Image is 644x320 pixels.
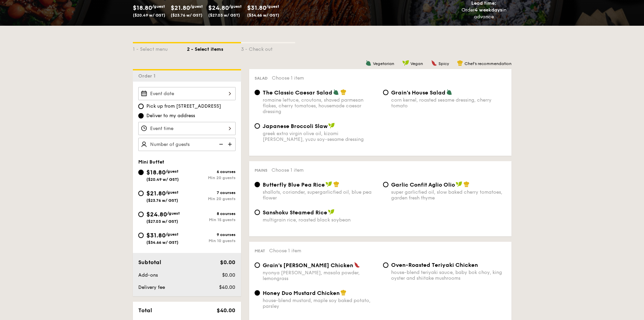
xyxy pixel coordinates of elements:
[138,284,165,290] span: Delivery fee
[215,138,225,151] img: icon-reduce.1d2dbef1.svg
[263,262,353,269] span: Grain's [PERSON_NAME] Chicken
[138,212,144,217] input: $24.80/guest($27.03 w/ GST)8 coursesMin 15 guests
[456,181,462,187] img: icon-vegan.f8ff3823.svg
[146,232,166,239] span: $31.80
[263,97,378,114] div: romaine lettuce, croutons, shaved parmesan flakes, cherry tomatoes, housemade caesar dressing
[383,262,388,268] input: Oven-Roasted Teriyaki Chickenhouse-blend teriyaki sauce, baby bok choy, king oyster and shiitake ...
[266,4,279,9] span: /guest
[187,232,236,237] div: 9 courses
[391,89,446,96] span: Grain's House Salad
[138,159,164,165] span: Mini Buffet
[263,189,378,201] div: shallots, coriander, supergarlicfied oil, blue pea flower
[391,270,506,281] div: house-blend teriyaki sauce, baby bok choy, king oyster and shiitake mushrooms
[133,43,187,53] div: 1 - Select menu
[138,307,152,314] span: Total
[383,182,388,187] input: Garlic Confit Aglio Oliosuper garlicfied oil, slow baked cherry tomatoes, garden fresh thyme
[241,43,295,53] div: 3 - Check out
[220,259,235,265] span: $0.00
[438,61,449,66] span: Spicy
[263,270,378,281] div: nyonya [PERSON_NAME], masala powder, lemongrass
[187,43,241,53] div: 2 - Select items
[187,196,236,201] div: Min 20 guests
[146,103,221,110] span: Pick up from [STREET_ADDRESS]
[333,89,339,95] img: icon-vegetarian.fe4039eb.svg
[446,89,452,95] img: icon-vegetarian.fe4039eb.svg
[167,211,180,216] span: /guest
[187,238,236,243] div: Min 10 guests
[187,217,236,222] div: Min 15 guests
[402,60,409,66] img: icon-vegan.f8ff3823.svg
[146,112,195,119] span: Deliver to my address
[138,113,144,119] input: Deliver to my address
[333,181,339,187] img: icon-chef-hat.a58ddaea.svg
[138,272,158,278] span: Add-ons
[133,13,165,18] span: ($20.49 w/ GST)
[263,290,340,296] span: Honey Duo Mustard Chicken
[328,209,335,215] img: icon-vegan.f8ff3823.svg
[255,290,260,296] input: Honey Duo Mustard Chickenhouse-blend mustard, maple soy baked potato, parsley
[187,175,236,180] div: Min 20 guests
[208,13,240,18] span: ($27.03 w/ GST)
[340,89,347,95] img: icon-chef-hat.a58ddaea.svg
[138,233,144,238] input: $31.80/guest($34.66 w/ GST)9 coursesMin 10 guests
[383,90,388,95] input: Grain's House Saladcorn kernel, roasted sesame dressing, cherry tomato
[263,298,378,309] div: house-blend mustard, maple soy baked potato, parsley
[152,4,165,9] span: /guest
[166,169,178,174] span: /guest
[475,7,502,13] strong: 4 weekdays
[255,90,260,95] input: The Classic Caesar Saladromaine lettuce, croutons, shaved parmesan flakes, cherry tomatoes, house...
[146,198,178,203] span: ($23.76 w/ GST)
[263,123,328,129] span: Japanese Broccoli Slaw
[365,60,372,66] img: icon-vegetarian.fe4039eb.svg
[373,61,394,66] span: Vegetarian
[263,182,325,188] span: Butterfly Blue Pea Rice
[255,182,260,187] input: Butterfly Blue Pea Riceshallots, coriander, supergarlicfied oil, blue pea flower
[328,123,335,129] img: icon-vegan.f8ff3823.svg
[171,4,190,12] span: $21.80
[171,13,202,18] span: ($23.76 w/ GST)
[222,272,235,278] span: $0.00
[271,167,304,173] span: Choose 1 item
[138,73,158,79] span: Order 1
[454,7,514,20] div: Order in advance
[146,169,166,176] span: $18.80
[354,262,360,268] img: icon-spicy.37a8142b.svg
[263,131,378,142] div: greek extra virgin olive oil, kizami [PERSON_NAME], yuzu soy-sesame dressing
[463,181,470,187] img: icon-chef-hat.a58ddaea.svg
[217,307,235,314] span: $40.00
[187,211,236,216] div: 8 courses
[138,87,236,100] input: Event date
[255,249,265,253] span: Meat
[229,4,242,9] span: /guest
[138,122,236,135] input: Event time
[255,76,268,81] span: Salad
[255,210,260,215] input: Sanshoku Steamed Ricemultigrain rice, roasted black soybean
[225,138,236,151] img: icon-add.58712e84.svg
[187,169,236,174] div: 6 courses
[263,209,327,216] span: Sanshoku Steamed Rice
[471,0,496,6] span: Lead time:
[219,284,235,290] span: $40.00
[138,259,161,265] span: Subtotal
[138,191,144,196] input: $21.80/guest($23.76 w/ GST)7 coursesMin 20 guests
[272,75,304,81] span: Choose 1 item
[187,190,236,195] div: 7 courses
[138,138,236,151] input: Number of guests
[457,60,463,66] img: icon-chef-hat.a58ddaea.svg
[146,177,179,182] span: ($20.49 w/ GST)
[263,89,332,96] span: The Classic Caesar Salad
[146,240,178,245] span: ($34.66 w/ GST)
[391,182,455,188] span: Garlic Confit Aglio Olio
[138,104,144,109] input: Pick up from [STREET_ADDRESS]
[391,189,506,201] div: super garlicfied oil, slow baked cherry tomatoes, garden fresh thyme
[255,262,260,268] input: Grain's [PERSON_NAME] Chickennyonya [PERSON_NAME], masala powder, lemongrass
[410,61,423,66] span: Vegan
[391,97,506,109] div: corn kernel, roasted sesame dressing, cherry tomato
[431,60,437,66] img: icon-spicy.37a8142b.svg
[269,248,301,254] span: Choose 1 item
[255,168,267,173] span: Mains
[166,190,178,195] span: /guest
[208,4,229,12] span: $24.80
[247,13,279,18] span: ($34.66 w/ GST)
[340,290,347,296] img: icon-chef-hat.a58ddaea.svg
